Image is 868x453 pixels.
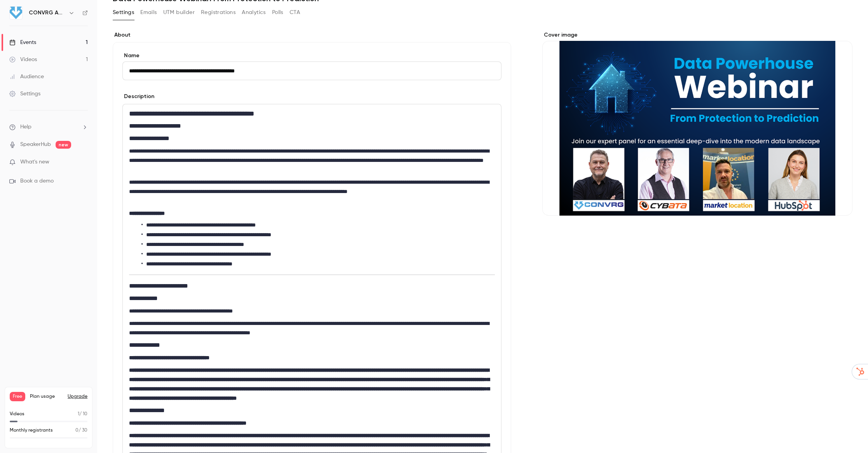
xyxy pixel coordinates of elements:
[10,392,25,401] span: Free
[75,428,79,433] span: 0
[9,73,44,81] div: Audience
[9,90,40,98] div: Settings
[272,6,283,19] button: Polls
[20,177,54,185] span: Book a demo
[113,6,134,19] button: Settings
[20,158,49,166] span: What's new
[242,6,266,19] button: Analytics
[542,31,852,39] label: Cover image
[78,411,87,418] p: / 10
[29,9,65,17] h6: CONVRG Agency
[56,141,71,149] span: new
[75,427,87,434] p: / 30
[163,6,195,19] button: UTM builder
[9,39,36,46] div: Events
[10,411,24,418] p: Videos
[140,6,157,19] button: Emails
[10,7,22,19] img: CONVRG Agency
[290,6,300,19] button: CTA
[542,31,852,216] section: Cover image
[30,393,63,400] span: Plan usage
[122,93,154,100] label: Description
[9,123,88,131] li: help-dropdown-opener
[9,56,37,63] div: Videos
[20,140,51,149] a: SpeakerHub
[201,6,236,19] button: Registrations
[68,393,87,400] button: Upgrade
[20,123,31,131] span: Help
[10,427,53,434] p: Monthly registrants
[113,31,511,39] label: About
[78,412,79,416] span: 1
[122,52,501,60] label: Name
